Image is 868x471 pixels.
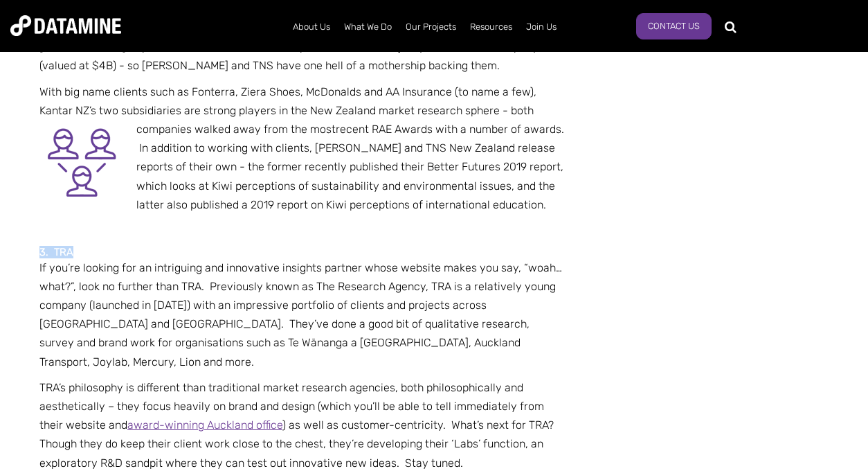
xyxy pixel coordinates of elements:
[399,9,463,45] a: Our Projects
[337,9,399,45] a: What We Do
[286,9,337,45] a: About Us
[127,418,282,432] a: award-winning Auckland office
[10,15,121,36] img: Datamine
[39,120,123,203] img: Customer communication icon purple
[39,261,562,368] span: If you’re looking for an intriguing and innovative insights partner whose website makes you say, ...
[39,246,73,258] strong: 3. TRA
[39,82,564,214] p: With big name clients such as Fonterra, Ziera Shoes, McDonalds and AA Insurance (to name a few), ...
[636,13,712,39] a: Contact Us
[519,9,563,45] a: Join Us
[463,9,519,45] a: Resources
